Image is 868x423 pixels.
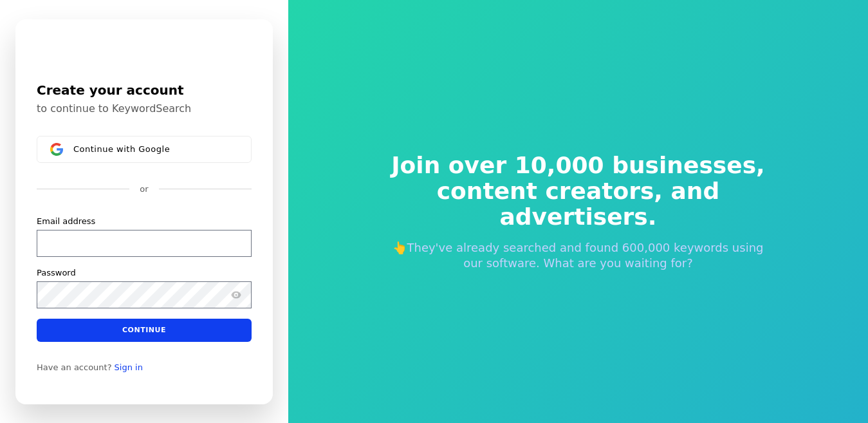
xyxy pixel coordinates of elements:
[37,267,76,278] label: Password
[37,215,95,227] label: Email address
[37,136,252,163] button: Sign in with GoogleContinue with Google
[383,178,774,230] span: content creators, and advertisers.
[383,153,774,178] span: Join over 10,000 businesses,
[37,80,252,100] h1: Create your account
[37,102,252,115] p: to continue to KeywordSearch
[383,240,774,271] p: 👆They've already searched and found 600,000 keywords using our software. What are you waiting for?
[140,183,148,195] p: or
[50,143,63,156] img: Sign in with Google
[228,287,244,302] button: Show password
[73,144,170,154] span: Continue with Google
[115,362,143,372] a: Sign in
[37,362,112,372] span: Have an account?
[37,318,252,341] button: Continue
